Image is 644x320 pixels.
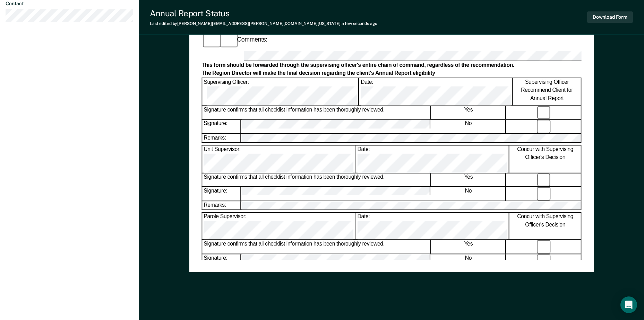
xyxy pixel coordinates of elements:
[150,21,377,26] div: Last edited by [PERSON_NAME][EMAIL_ADDRESS][PERSON_NAME][DOMAIN_NAME][US_STATE]
[202,120,241,133] div: Signature:
[359,79,512,105] div: Date:
[431,240,506,254] div: Yes
[202,254,241,267] div: Signature:
[202,134,241,142] div: Remarks:
[202,106,431,119] div: Signature confirms that all checklist information has been thoroughly reviewed.
[431,120,506,133] div: No
[201,62,581,69] div: This form should be forwarded through the supervising officer's entire chain of command, regardle...
[202,201,241,210] div: Remarks:
[509,213,581,240] div: Concur with Supervising Officer's Decision
[202,146,355,172] div: Unit Supervisor:
[509,146,581,172] div: Concur with Supervising Officer's Decision
[202,187,241,200] div: Signature:
[431,106,506,119] div: Yes
[202,79,359,105] div: Supervising Officer:
[356,213,509,240] div: Date:
[201,70,581,77] div: The Region Director will make the final decision regarding the client's Annual Report eligibility
[202,240,431,254] div: Signature confirms that all checklist information has been thoroughly reviewed.
[342,21,377,26] span: a few seconds ago
[587,11,633,23] button: Download Form
[202,173,431,186] div: Signature confirms that all checklist information has been thoroughly reviewed.
[431,187,506,200] div: No
[620,296,637,313] div: Open Intercom Messenger
[431,173,506,186] div: Yes
[202,213,355,240] div: Parole Supervisor:
[150,8,377,18] div: Annual Report Status
[431,254,506,267] div: No
[6,1,133,7] dt: Contact
[356,146,509,172] div: Date:
[235,36,268,44] div: Comments:
[513,79,581,105] div: Supervising Officer Recommend Client for Annual Report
